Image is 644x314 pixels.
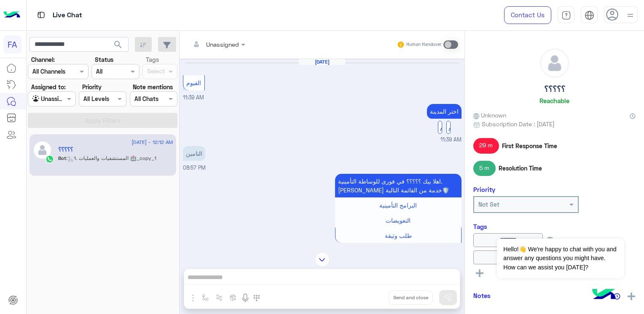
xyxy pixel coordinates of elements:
[335,174,462,197] p: 9/9/2025, 8:57 PM
[31,55,55,64] label: Channel:
[299,59,345,65] h6: [DATE]
[440,136,462,144] span: 11:39 AM
[131,138,173,146] span: [DATE] - 12:12 AM
[183,94,204,101] span: 11:39 AM
[133,82,173,91] label: Note mentions
[58,146,73,153] h5: ؟؟؟؟؟
[438,121,442,134] div: الفيوم
[108,37,129,55] button: search
[406,41,442,48] small: Human Handover
[53,10,82,21] p: Live Chat
[315,252,330,267] img: scroll
[561,11,571,20] img: tab
[385,232,412,239] span: طلب وثيقة
[183,165,206,171] span: 08:57 PM
[504,6,551,24] a: Contact Us
[183,146,205,161] p: 9/9/2025, 8:57 PM
[82,82,102,91] label: Priority
[473,138,499,153] span: 29 m
[58,155,66,161] span: Bot
[589,280,619,310] img: hulul-logo.png
[473,161,496,176] span: 5 m
[28,113,177,128] button: Apply Filters
[497,239,624,278] span: Hello!👋 We're happy to chat with you and answer any questions you might have. How can we assist y...
[31,82,66,91] label: Assigned to:
[558,6,574,24] a: tab
[539,97,569,104] h6: Reachable
[386,217,411,224] span: التعويضات
[427,104,462,119] p: 9/9/2025, 11:39 AM
[3,6,20,24] img: Logo
[473,111,506,120] span: Unknown
[95,55,113,64] label: Status
[36,10,46,20] img: tab
[113,40,123,50] span: search
[46,155,54,163] img: WhatsApp
[473,186,495,193] h6: Priority
[33,141,52,160] img: defaultAdmin.png
[66,155,156,161] span: : 1. المستشفيات والعمليات 🏥_copy_1
[544,84,565,94] h5: ؟؟؟؟؟
[540,49,569,77] img: defaultAdmin.png
[625,10,636,21] img: profile
[628,293,635,300] img: add
[446,121,451,134] div: الفيوم
[502,141,557,150] span: First Response Time
[186,79,201,86] span: الفيوم
[473,292,491,299] h6: Notes
[473,223,636,230] h6: Tags
[389,290,433,305] button: Send and close
[379,202,417,209] span: البرامج التأمينية
[482,120,555,128] span: Subscription Date : [DATE]
[585,11,594,20] img: tab
[3,35,21,53] div: FA
[499,164,542,173] span: Resolution Time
